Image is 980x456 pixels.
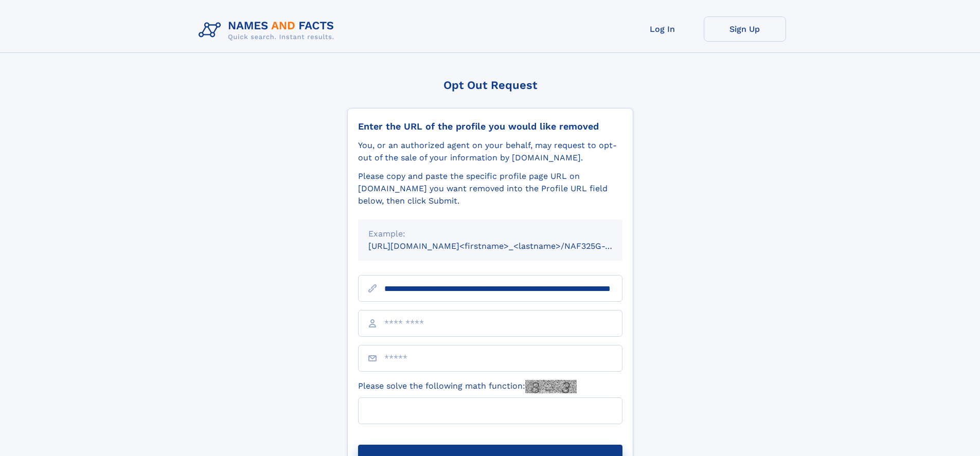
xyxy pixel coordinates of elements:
[621,16,704,42] a: Log In
[704,16,786,42] a: Sign Up
[358,139,622,164] div: You, or an authorized agent on your behalf, may request to opt-out of the sale of your informatio...
[194,16,343,44] img: Logo Names and Facts
[347,79,633,92] div: Opt Out Request
[358,170,622,207] div: Please copy and paste the specific profile page URL on [DOMAIN_NAME] you want removed into the Pr...
[368,228,612,240] div: Example:
[358,121,622,132] div: Enter the URL of the profile you would like removed
[358,380,577,393] label: Please solve the following math function:
[368,241,642,251] small: [URL][DOMAIN_NAME]<firstname>_<lastname>/NAF325G-xxxxxxxx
